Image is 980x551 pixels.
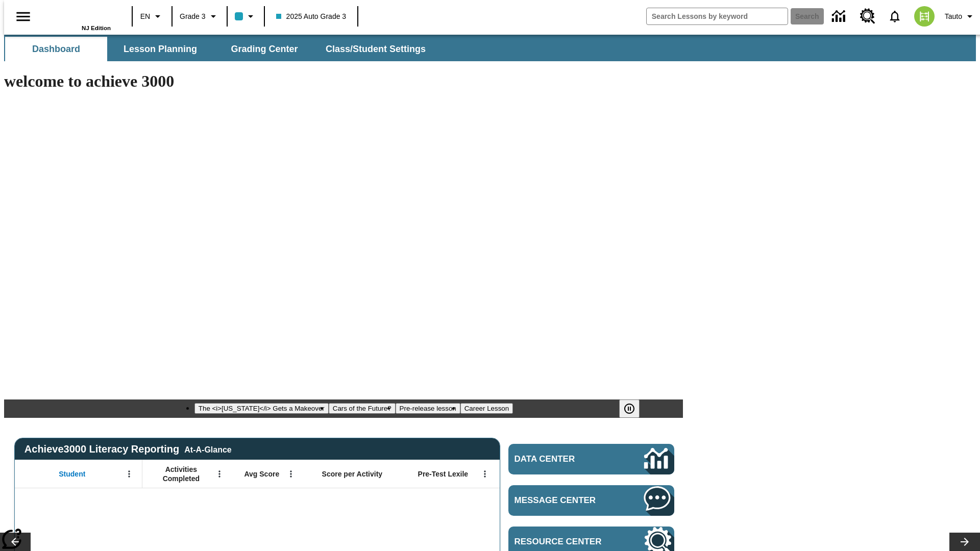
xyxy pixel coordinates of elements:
[82,25,111,31] span: NJ Edition
[908,3,941,30] button: Select a new avatar
[184,443,231,455] div: At-A-Glance
[283,466,299,482] button: Open Menu
[619,399,640,418] button: Pause
[176,7,224,26] button: Grade: Grade 3, Select a grade
[418,469,469,479] span: Pre-Test Lexile
[329,403,396,414] button: Slide 2 Cars of the Future?
[4,37,435,61] div: SubNavbar
[121,466,137,482] button: Open Menu
[276,11,347,22] span: 2025 Auto Grade 3
[941,7,980,26] button: Profile/Settings
[4,72,683,91] h1: welcome to achieve 3000
[914,6,935,27] img: avatar image
[508,444,674,474] a: Data Center
[44,4,111,31] div: Home
[317,37,434,61] button: Class/Student Settings
[231,7,261,26] button: Class color is light blue. Change class color
[231,43,298,55] span: Grading Center
[44,5,111,25] a: Home
[5,37,107,61] button: Dashboard
[619,399,650,418] div: Pause
[213,37,315,61] button: Grading Center
[396,403,460,414] button: Slide 3 Pre-release lesson
[945,11,962,22] span: Tauto
[326,43,426,55] span: Class/Student Settings
[148,465,215,483] span: Activities Completed
[647,8,788,24] input: search field
[508,485,674,516] a: Message Center
[514,454,610,464] span: Data Center
[180,11,206,22] span: Grade 3
[881,3,908,30] a: Notifications
[4,35,976,61] div: SubNavbar
[460,403,513,414] button: Slide 4 Career Lesson
[322,469,383,479] span: Score per Activity
[136,7,168,26] button: Language: EN, Select a language
[109,37,211,61] button: Lesson Planning
[24,443,232,455] span: Achieve3000 Literacy Reporting
[140,11,150,22] span: EN
[8,2,38,32] button: Open side menu
[212,466,227,482] button: Open Menu
[124,43,197,55] span: Lesson Planning
[244,469,279,479] span: Avg Score
[514,537,614,547] span: Resource Center
[59,469,85,479] span: Student
[949,533,980,551] button: Lesson carousel, Next
[854,3,881,30] a: Resource Center, Will open in new tab
[514,495,614,506] span: Message Center
[477,466,493,482] button: Open Menu
[194,403,329,414] button: Slide 1 The <i>Missouri</i> Gets a Makeover
[32,43,80,55] span: Dashboard
[826,3,854,31] a: Data Center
